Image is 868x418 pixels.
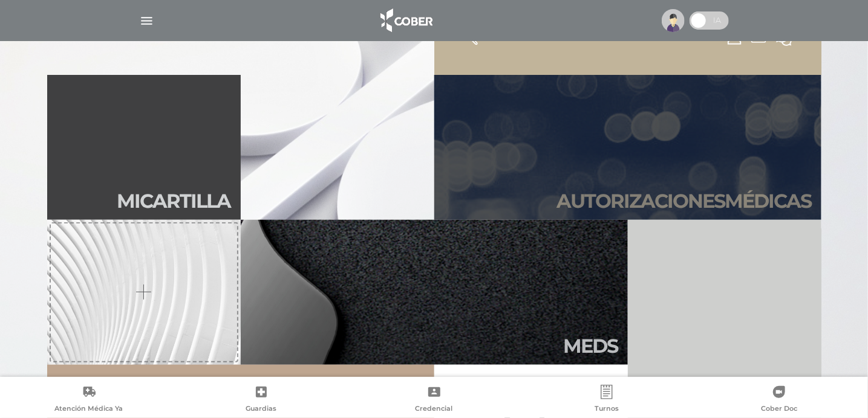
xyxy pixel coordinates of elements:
[520,385,693,416] a: Turnos
[175,385,347,416] a: Guardias
[246,404,277,415] span: Guardias
[117,190,231,213] h2: Mi car tilla
[564,335,618,358] h2: Meds
[348,385,520,416] a: Credencial
[241,220,628,365] a: Meds
[139,13,154,28] img: Cober_menu-lines-white.svg
[47,75,241,220] a: Micartilla
[416,404,453,415] span: Credencial
[662,9,685,32] img: profile-placeholder.svg
[595,404,619,415] span: Turnos
[54,404,123,415] span: Atención Médica Ya
[557,190,812,213] h2: Autori zaciones médicas
[374,6,437,35] img: logo_cober_home-white.png
[2,385,175,416] a: Atención Médica Ya
[693,385,866,416] a: Cober Doc
[761,404,797,415] span: Cober Doc
[434,75,821,220] a: Autorizacionesmédicas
